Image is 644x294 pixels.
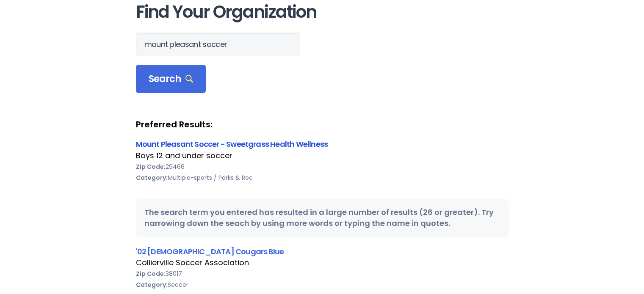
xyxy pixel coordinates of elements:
[136,161,509,172] div: 29466
[136,172,509,183] div: Multiple-sports / Parks & Rec
[136,268,509,279] div: 38017
[136,3,509,22] h1: Find Your Organization
[136,138,509,150] div: Mount Pleasant Soccer - Sweetgrass Health Wellness
[136,33,300,56] input: Search Orgs…
[136,173,168,182] b: Category:
[136,269,166,278] b: Zip Code:
[136,279,509,290] div: Soccer
[136,280,168,289] b: Category:
[136,246,284,257] a: '02 [DEMOGRAPHIC_DATA] Cougars Blue
[136,162,166,171] b: Zip Code:
[149,73,193,85] span: Search
[136,119,509,130] strong: Preferred Results:
[136,150,509,161] div: Boys 12 and under soccer
[136,65,206,93] div: Search
[136,257,509,268] div: Collierville Soccer Association
[136,198,509,237] div: The search term you entered has resulted in a large number of results (26 or greater). Try narrow...
[136,246,509,257] div: '02 [DEMOGRAPHIC_DATA] Cougars Blue
[136,139,328,149] a: Mount Pleasant Soccer - Sweetgrass Health Wellness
